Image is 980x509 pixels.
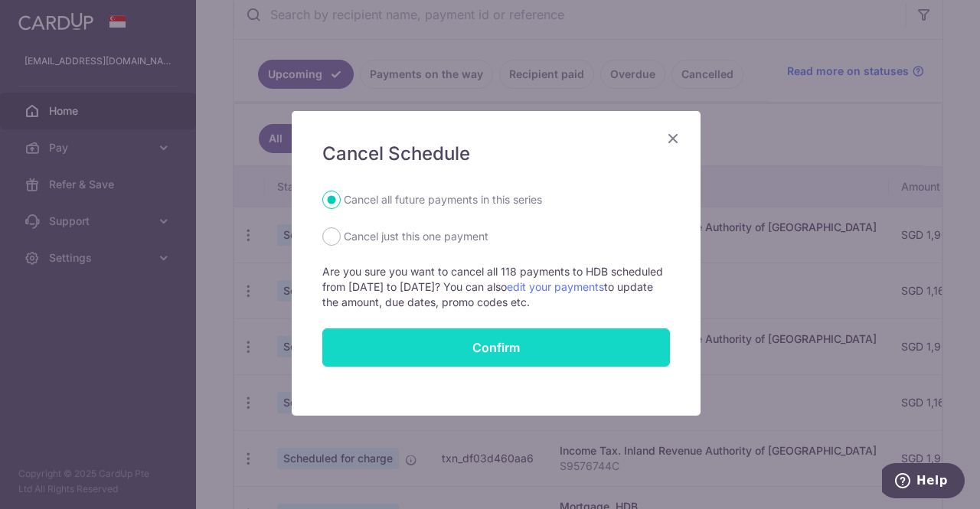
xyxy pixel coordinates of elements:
p: Are you sure you want to cancel all 118 payments to HDB scheduled from [DATE] to [DATE]? You can ... [322,264,670,310]
button: Confirm [322,328,670,367]
iframe: Opens a widget where you can find more information [882,463,965,501]
a: edit your payments [507,280,604,293]
button: Close [664,129,682,148]
h5: Cancel Schedule [322,142,670,166]
label: Cancel just this one payment [344,227,488,246]
label: Cancel all future payments in this series [344,191,542,209]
